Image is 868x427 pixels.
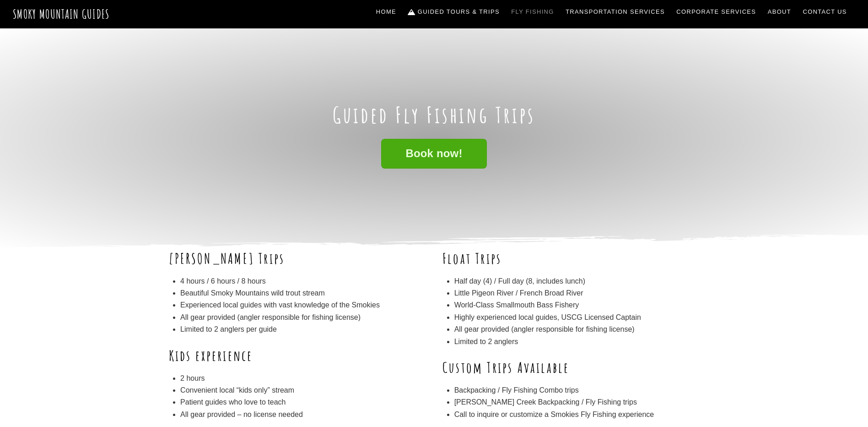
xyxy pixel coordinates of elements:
a: Transportation Services [562,2,668,22]
a: About [764,2,795,22]
li: [PERSON_NAME] Creek Backpacking / Fly Fishing trips [454,396,700,408]
li: World-Class Smallmouth Bass Fishery [454,299,700,311]
li: Patient guides who love to teach [180,396,426,408]
li: 4 hours / 6 hours / 8 hours [180,275,426,287]
li: Highly experienced local guides, USCG Licensed Captain [454,312,700,323]
li: Little Pigeon River / French Broad River [454,287,700,299]
li: Backpacking / Fly Fishing Combo trips [454,384,700,396]
b: Custom Trips Available [442,358,569,377]
li: All gear provided – no license needed [180,409,426,421]
li: Call to inquire or customize a Smokies Fly Fishing experience [454,409,700,421]
li: 2 hours [180,372,426,384]
b: Kids experience [169,346,253,365]
li: All gear provided (angler responsible for fishing license) [454,323,700,335]
h1: Guided Fly Fishing Trips [169,102,700,128]
li: Beautiful Smoky Mountains wild trout stream [180,287,426,299]
li: Limited to 2 anglers [454,336,700,348]
a: Guided Tours & Trips [404,2,503,22]
li: All gear provided (angler responsible for fishing license) [180,312,426,323]
b: Float Trips [442,249,501,268]
li: Experienced local guides with vast knowledge of the Smokies [180,299,426,311]
a: Book now! [381,139,486,169]
a: Fly Fishing [508,2,558,22]
li: Convenient local “kids only” stream [180,384,426,396]
span: Book now! [405,149,462,159]
b: [PERSON_NAME] Trips [169,249,285,268]
a: Smoky Mountain Guides [13,6,110,22]
a: Contact Us [799,2,851,22]
a: Corporate Services [673,2,760,22]
a: Home [372,2,400,22]
li: Limited to 2 anglers per guide [180,323,426,335]
li: Half day (4) / Full day (8, includes lunch) [454,275,700,287]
